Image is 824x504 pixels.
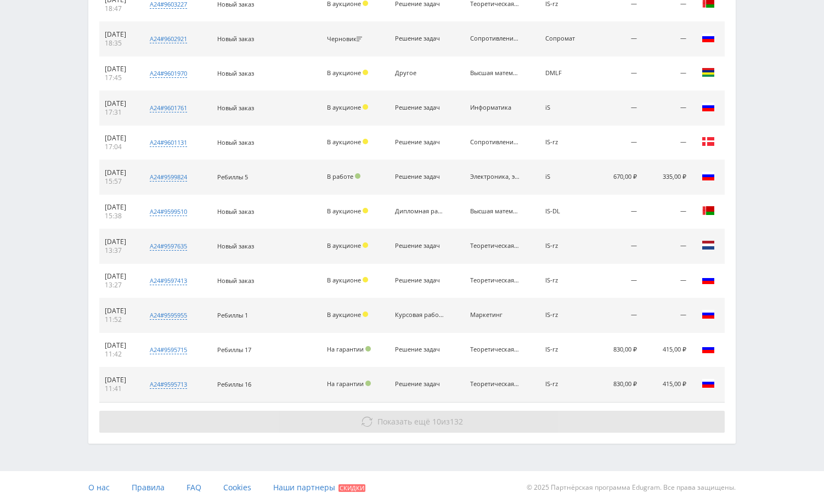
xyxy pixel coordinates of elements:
[150,311,187,320] div: a24#9595955
[363,1,368,6] span: Холд
[105,143,134,151] div: 17:04
[105,108,134,117] div: 17:31
[450,416,463,427] span: 132
[327,172,353,180] span: В работе
[702,100,715,114] img: rus.png
[105,177,134,186] div: 15:57
[702,273,715,286] img: rus.png
[470,346,520,353] div: Теоретическая механика
[642,91,692,126] td: —
[545,242,585,250] div: IS-rz
[365,381,371,386] span: Подтвержден
[363,104,368,110] span: Холд
[377,416,463,427] span: из
[105,99,134,108] div: [DATE]
[702,169,715,183] img: rus.png
[327,138,361,146] span: В аукционе
[545,381,585,388] div: IS-rz
[395,208,444,215] div: Дипломная работа
[365,346,371,352] span: Подтвержден
[187,471,201,504] a: FAQ
[105,212,134,220] div: 15:38
[377,416,430,427] span: Показать ещё
[545,173,585,180] div: iS
[545,1,585,8] div: IS-rz
[545,346,585,353] div: IS-rz
[327,345,364,353] span: На гарантии
[642,160,692,195] td: 335,00 ₽
[105,246,134,255] div: 13:37
[150,104,187,112] div: a24#9601761
[105,341,134,350] div: [DATE]
[338,484,365,492] span: Скидки
[99,411,725,433] button: Показать ещё 10из132
[327,241,361,250] span: В аукционе
[702,239,715,252] img: nld.png
[327,310,361,319] span: В аукционе
[105,384,134,393] div: 11:41
[327,103,361,111] span: В аукционе
[395,242,444,250] div: Решение задач
[363,139,368,144] span: Холд
[545,70,585,77] div: DMLF
[642,298,692,333] td: —
[223,471,251,504] a: Cookies
[150,69,187,78] div: a24#9601970
[702,342,715,355] img: rus.png
[590,160,643,195] td: 670,00 ₽
[363,312,368,317] span: Холд
[105,73,134,82] div: 17:45
[395,104,444,111] div: Решение задач
[470,208,520,215] div: Высшая математика
[545,208,585,215] div: IS-DL
[105,272,134,281] div: [DATE]
[223,482,251,492] span: Cookies
[105,307,134,315] div: [DATE]
[150,346,187,354] div: a24#9595715
[470,173,520,180] div: Электроника, электротехника, радиотехника
[355,173,360,179] span: Подтвержден
[470,242,520,250] div: Теоретическая механика
[395,70,444,77] div: Другое
[470,312,520,319] div: Маркетинг
[132,482,165,492] span: Правила
[545,312,585,319] div: IS-rz
[105,39,134,48] div: 18:35
[105,168,134,177] div: [DATE]
[545,35,585,42] div: Сопромат
[327,276,361,284] span: В аукционе
[150,380,187,389] div: a24#9595713
[642,333,692,367] td: 415,00 ₽
[590,56,643,91] td: —
[470,70,520,77] div: Высшая математика
[702,204,715,217] img: blr.png
[150,276,187,285] div: a24#9597413
[470,381,520,388] div: Теоретическая механика
[363,70,368,75] span: Холд
[217,104,254,112] span: Новый заказ
[187,482,201,492] span: FAQ
[105,237,134,246] div: [DATE]
[702,66,715,79] img: mus.png
[590,126,643,160] td: —
[590,22,643,56] td: —
[150,207,187,216] div: a24#9599510
[105,134,134,143] div: [DATE]
[395,381,444,388] div: Решение задач
[590,264,643,298] td: —
[132,471,165,504] a: Правила
[150,173,187,182] div: a24#9599824
[702,31,715,44] img: rus.png
[545,139,585,146] div: IS-rz
[395,346,444,353] div: Решение задач
[217,138,254,146] span: Новый заказ
[327,207,361,215] span: В аукционе
[217,380,251,388] span: Ребиллы 16
[217,35,254,43] span: Новый заказ
[105,281,134,290] div: 13:27
[105,350,134,359] div: 11:42
[395,312,444,319] div: Курсовая работа
[470,139,520,146] div: Сопротивление материалов
[395,277,444,284] div: Решение задач
[702,135,715,148] img: dnk.png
